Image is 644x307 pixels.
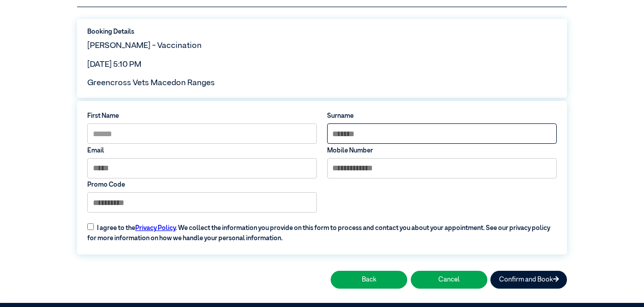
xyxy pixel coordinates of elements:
[490,271,567,289] button: Confirm and Book
[327,111,557,121] label: Surname
[82,217,561,243] label: I agree to the . We collect the information you provide on this form to process and contact you a...
[135,225,176,232] a: Privacy Policy
[87,223,94,230] input: I agree to thePrivacy Policy. We collect the information you provide on this form to process and ...
[87,111,317,121] label: First Name
[87,180,317,190] label: Promo Code
[87,146,317,156] label: Email
[411,271,487,289] button: Cancel
[87,42,202,50] span: [PERSON_NAME] - Vaccination
[87,61,141,69] span: [DATE] 5:10 PM
[87,27,557,37] label: Booking Details
[327,146,557,156] label: Mobile Number
[87,79,215,87] span: Greencross Vets Macedon Ranges
[331,271,407,289] button: Back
